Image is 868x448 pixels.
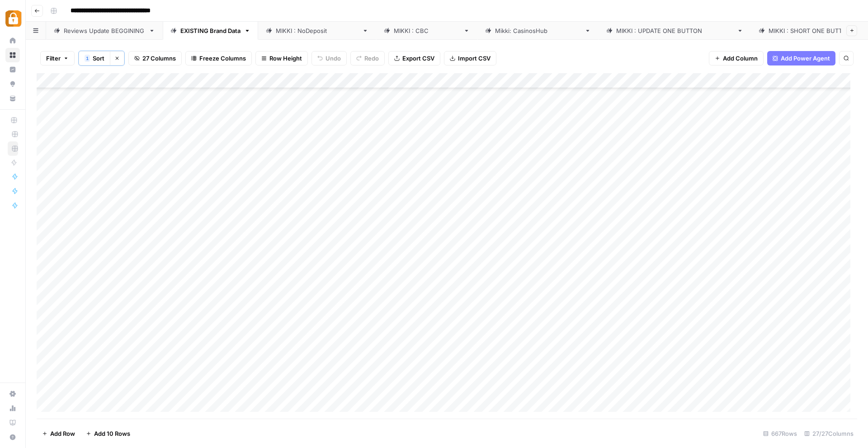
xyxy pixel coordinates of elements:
[50,429,75,438] span: Add Row
[94,429,130,438] span: Add 10 Rows
[180,26,241,35] div: EXISTING Brand Data
[276,26,359,35] div: [PERSON_NAME] : NoDeposit
[37,426,80,441] button: Add Row
[185,51,252,65] button: Freeze Columns
[46,22,163,40] a: Reviews Update BEGGINING
[402,54,434,63] span: Export CSV
[444,51,496,65] button: Import CSV
[86,55,89,62] span: 1
[142,54,176,63] span: 27 Columns
[350,51,385,65] button: Redo
[5,430,20,444] button: Help + Support
[388,51,440,65] button: Export CSV
[5,401,20,415] a: Usage
[163,22,258,40] a: EXISTING Brand Data
[40,51,75,65] button: Filter
[64,26,145,35] div: Reviews Update BEGGINING
[767,51,835,65] button: Add Power Agent
[5,387,20,401] a: Settings
[616,26,733,35] div: [PERSON_NAME] : UPDATE ONE BUTTON
[255,51,308,65] button: Row Height
[723,54,758,63] span: Add Column
[199,54,246,63] span: Freeze Columns
[5,7,20,30] button: Workspace: Adzz
[376,22,477,40] a: [PERSON_NAME] : CBC
[5,10,22,27] img: Adzz Logo
[495,26,581,35] div: [PERSON_NAME]: CasinosHub
[93,54,104,63] span: Sort
[5,62,20,77] a: Insights
[258,22,376,40] a: [PERSON_NAME] : NoDeposit
[325,54,341,63] span: Undo
[5,48,20,62] a: Browse
[79,51,110,65] button: 1Sort
[80,426,136,441] button: Add 10 Rows
[46,54,61,63] span: Filter
[458,54,491,63] span: Import CSV
[781,54,830,63] span: Add Power Agent
[269,54,302,63] span: Row Height
[311,51,347,65] button: Undo
[477,22,599,40] a: [PERSON_NAME]: CasinosHub
[128,51,182,65] button: 27 Columns
[85,55,90,62] div: 1
[5,91,20,106] a: Your Data
[5,415,20,430] a: Learning Hub
[5,77,20,91] a: Opportunities
[599,22,751,40] a: [PERSON_NAME] : UPDATE ONE BUTTON
[5,33,20,48] a: Home
[759,426,801,441] div: 667 Rows
[394,26,460,35] div: [PERSON_NAME] : CBC
[709,51,764,65] button: Add Column
[364,54,379,63] span: Redo
[801,426,857,441] div: 27/27 Columns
